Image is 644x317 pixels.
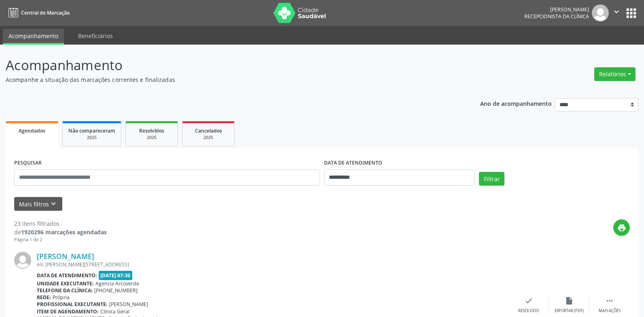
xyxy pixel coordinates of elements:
[624,6,638,20] button: apps
[14,157,42,169] label: PESQUISAR
[37,301,108,308] b: Profissional executante:
[21,9,70,16] span: Central de Marcação
[21,228,107,236] strong: 1920296 marcações agendadas
[565,296,574,305] i: insert_drive_file
[195,127,222,134] span: Cancelados
[139,127,164,134] span: Resolvidos
[524,6,589,13] div: [PERSON_NAME]
[100,308,129,315] span: Clinica Geral
[95,280,139,287] span: Agencia Arcoverde
[14,252,31,269] img: img
[6,6,70,19] a: Central de Marcação
[524,296,533,305] i: check
[612,7,621,16] i: 
[3,29,64,45] a: Acompanhamento
[37,308,99,315] b: Item de agendamento:
[592,4,609,21] img: img
[555,308,584,314] div: Exportar (PDF)
[72,29,119,43] a: Beneficiários
[37,294,51,301] b: Rede:
[324,157,382,169] label: DATA DE ATENDIMENTO
[37,272,97,279] b: Data de atendimento:
[524,13,589,20] span: Recepcionista da clínica
[94,287,138,294] span: [PHONE_NUMBER]
[14,236,107,243] div: Página 1 de 2
[609,4,624,21] button: 
[49,199,58,208] i: keyboard_arrow_down
[518,308,539,314] div: Resolvido
[605,296,614,305] i: 
[37,252,94,261] a: [PERSON_NAME]
[37,287,93,294] b: Telefone da clínica:
[99,271,133,280] span: [DATE] 07:30
[14,197,62,211] button: Mais filtroskeyboard_arrow_down
[53,294,70,301] span: Própria
[480,98,552,108] p: Ano de acompanhamento
[6,55,449,75] p: Acompanhamento
[109,301,148,308] span: [PERSON_NAME]
[68,135,115,141] div: 2025
[68,127,115,134] span: Não compareceram
[14,219,107,228] div: 23 itens filtrados
[14,228,107,236] div: de
[599,308,621,314] div: Mais ações
[479,172,504,186] button: Filtrar
[37,261,508,268] div: AV. [PERSON_NAME][STREET_ADDRESS]
[617,223,626,232] i: print
[19,127,45,134] span: Agendados
[613,219,630,236] button: print
[6,75,449,84] p: Acompanhe a situação das marcações correntes e finalizadas
[37,280,94,287] b: Unidade executante:
[131,135,172,141] div: 2025
[594,67,636,81] button: Relatórios
[188,135,229,141] div: 2025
